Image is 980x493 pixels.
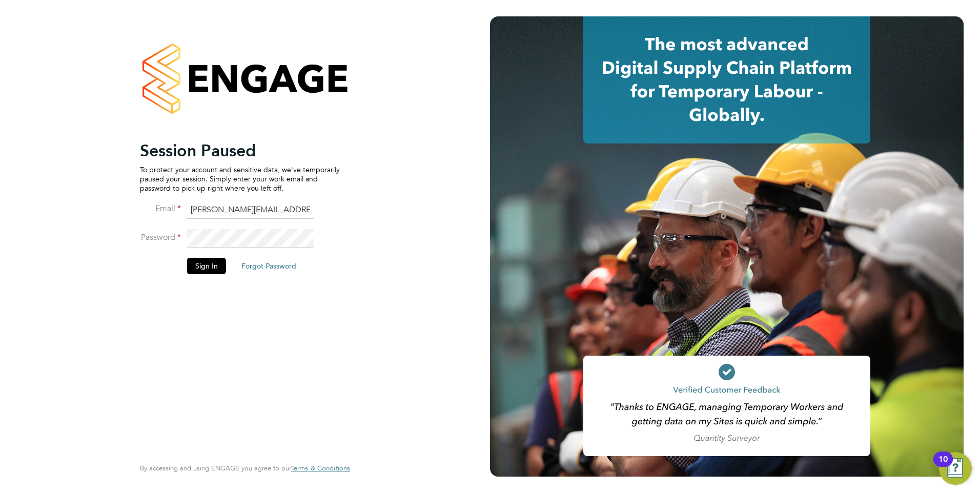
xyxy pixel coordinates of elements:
label: Email [140,203,181,214]
div: 10 [938,459,948,473]
span: Terms & Conditions [291,464,350,473]
button: Sign In [187,258,226,274]
p: To protect your account and sensitive data, we've temporarily paused your session. Simply enter y... [140,165,340,193]
button: Forgot Password [233,258,304,274]
span: By accessing and using ENGAGE you agree to our [140,464,350,473]
h2: Session Paused [140,140,340,161]
button: Open Resource Center, 10 new notifications [939,452,972,485]
a: Terms & Conditions [291,464,350,473]
label: Password [140,232,181,243]
input: Enter your work email... [187,201,314,219]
